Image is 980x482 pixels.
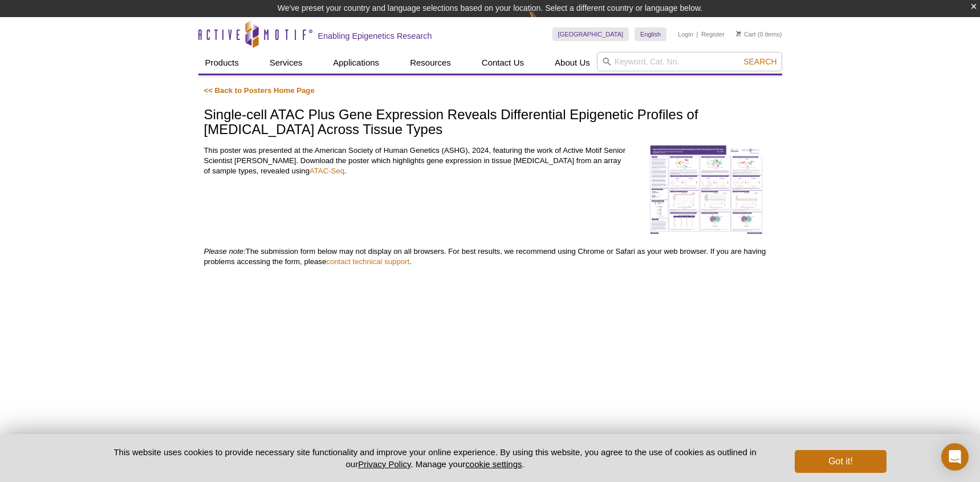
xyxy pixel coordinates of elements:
[635,27,666,41] a: English
[263,52,310,74] a: Services
[465,459,522,469] button: cookie settings
[94,446,776,470] p: This website uses cookies to provide necessary site functionality and improve your online experie...
[736,30,756,38] a: Cart
[736,31,741,37] img: Your Cart
[697,27,698,41] li: |
[528,9,559,35] img: Change Here
[204,145,627,176] p: This poster was presented at the American Society of Human Genetics (ASHG), 2024, featuring the w...
[740,56,780,67] button: Search
[649,145,763,235] img: Single-cell ATAC Plus Gene Expression Reveals Differential Epigenetic Profiles of Macrophages Acr...
[204,86,315,95] a: << Back to Posters Home Page
[552,27,629,41] a: [GEOGRAPHIC_DATA]
[597,52,782,71] input: Keyword, Cat. No.
[736,27,782,41] li: (0 items)
[795,450,886,473] button: Got it!
[678,30,693,38] a: Login
[941,443,969,471] div: Open Intercom Messenger
[204,107,776,139] h1: Single-cell ATAC Plus Gene Expression Reveals Differential Epigenetic Profiles of [MEDICAL_DATA] ...
[326,257,409,266] a: contact technical support
[475,52,531,74] a: Contact Us
[743,57,776,66] span: Search
[204,247,246,256] em: Please note:
[204,246,776,267] p: The submission form below may not display on all browsers. For best results, we recommend using C...
[548,52,597,74] a: About Us
[701,30,725,38] a: Register
[326,52,386,74] a: Applications
[198,52,246,74] a: Products
[318,31,432,41] h2: Enabling Epigenetics Research
[358,459,410,469] a: Privacy Policy
[403,52,458,74] a: Resources
[310,167,344,175] a: ATAC-Seq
